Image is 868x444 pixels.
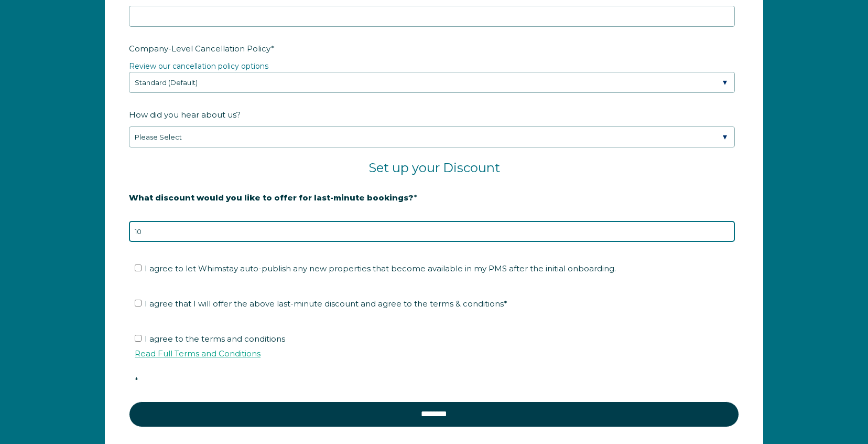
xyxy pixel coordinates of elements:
input: I agree to the terms and conditionsRead Full Terms and Conditions* [135,335,142,342]
a: Review our cancellation policy options [129,61,268,71]
strong: 20% is recommended, minimum of 10% [129,210,293,220]
strong: What discount would you like to offer for last-minute bookings? [129,193,414,203]
span: Company-Level Cancellation Policy [129,40,271,57]
span: I agree that I will offer the above last-minute discount and agree to the terms & conditions [145,299,507,309]
input: I agree to let Whimstay auto-publish any new properties that become available in my PMS after the... [135,265,142,271]
input: I agree that I will offer the above last-minute discount and agree to the terms & conditions* [135,300,142,306]
span: I agree to let Whimstay auto-publish any new properties that become available in my PMS after the... [145,263,616,273]
span: How did you hear about us? [129,107,241,123]
span: Set up your Discount [368,160,500,175]
a: Read Full Terms and Conditions [135,348,261,358]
